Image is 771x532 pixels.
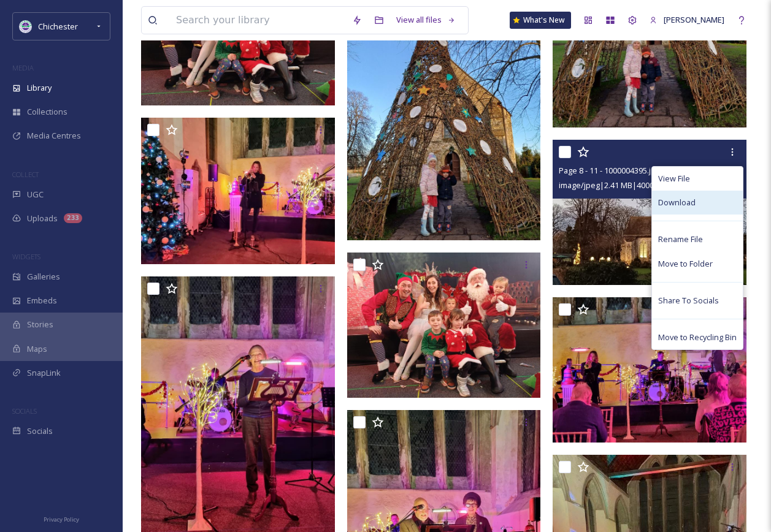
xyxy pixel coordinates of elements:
[27,106,67,118] span: Collections
[12,252,40,261] span: WIDGETS
[510,12,571,29] a: What's New
[27,367,61,379] span: SnapLink
[559,165,660,176] span: Page 8 - 11 - 1000004395.jpg
[27,319,53,330] span: Stories
[20,20,32,32] img: Logo_of_Chichester_District_Council.png
[27,343,47,355] span: Maps
[12,406,37,416] span: SOCIALS
[658,258,713,270] span: Move to Folder
[658,295,719,306] span: Share To Socials
[64,213,82,223] div: 233
[12,170,39,179] span: COLLECT
[658,197,696,208] span: Download
[27,295,57,306] span: Embeds
[559,180,675,191] span: image/jpeg | 2.41 MB | 4000 x 3000
[553,140,746,285] img: Page 8 - 11 - 1000004395.jpg
[658,234,703,245] span: Rename File
[27,82,52,94] span: Library
[141,118,335,264] img: big house 3 guildhall24.jpg
[658,332,737,343] span: Move to Recycling Bin
[347,253,541,398] img: 1000004387.jpg
[27,271,60,283] span: Galleries
[44,511,79,526] a: Privacy Policy
[643,8,731,32] a: [PERSON_NAME]
[27,425,53,437] span: Socials
[38,21,78,32] span: Chichester
[27,189,44,200] span: UGC
[170,7,346,34] input: Search your library
[27,130,81,142] span: Media Centres
[12,63,34,72] span: MEDIA
[553,297,746,443] img: big house guildhall24.jpg
[664,14,724,25] span: [PERSON_NAME]
[27,213,58,224] span: Uploads
[44,515,79,523] span: Privacy Policy
[390,8,462,32] a: View all files
[658,173,690,184] span: View File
